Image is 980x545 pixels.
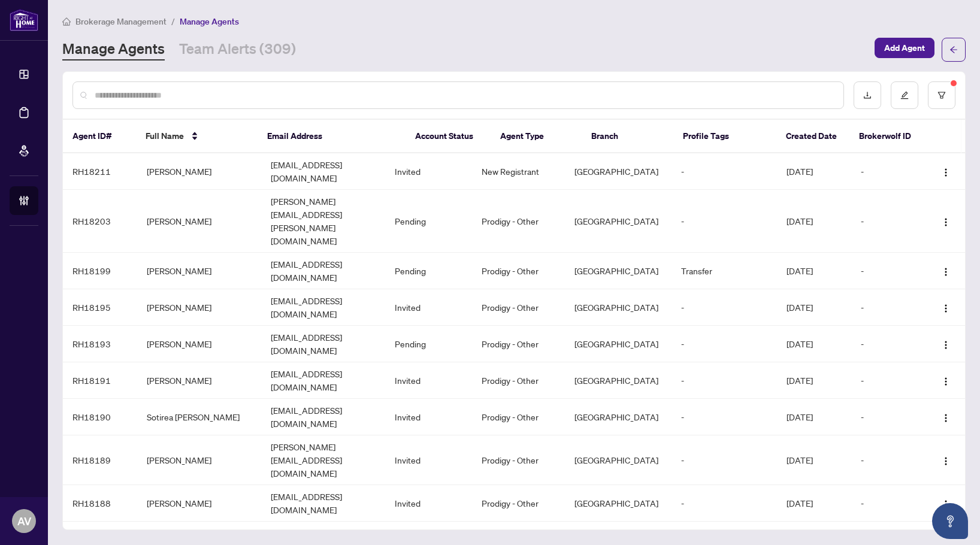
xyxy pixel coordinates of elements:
[385,399,472,435] td: Invited
[565,362,672,399] td: [GEOGRAPHIC_DATA]
[10,9,38,31] img: logo
[385,253,472,289] td: Pending
[261,153,385,190] td: [EMAIL_ADDRESS][DOMAIN_NAME]
[137,153,261,190] td: [PERSON_NAME]
[63,153,137,190] td: RH18211
[179,39,296,60] a: Team Alerts (309)
[137,289,261,326] td: [PERSON_NAME]
[146,129,184,143] span: Full Name
[565,153,672,190] td: [GEOGRAPHIC_DATA]
[884,38,925,57] span: Add Agent
[777,435,851,485] td: [DATE]
[63,435,137,485] td: RH18189
[385,289,472,326] td: Invited
[180,16,239,27] span: Manage Agents
[385,485,472,522] td: Invited
[777,153,851,190] td: [DATE]
[941,456,951,466] img: Logo
[851,289,925,326] td: -
[936,334,955,353] button: Logo
[875,38,934,58] button: Add Agent
[472,435,565,485] td: Prodigy - Other
[777,190,851,253] td: [DATE]
[472,153,565,190] td: New Registrant
[75,16,167,27] span: Brokerage Management
[672,190,777,253] td: -
[936,493,955,513] button: Logo
[171,14,175,28] li: /
[137,399,261,435] td: Sotirea [PERSON_NAME]
[672,253,777,289] td: Transfer
[672,326,777,362] td: -
[941,413,951,423] img: Logo
[63,190,137,253] td: RH18203
[941,377,951,386] img: Logo
[472,326,565,362] td: Prodigy - Other
[891,81,918,109] button: edit
[491,120,582,153] th: Agent Type
[261,435,385,485] td: [PERSON_NAME][EMAIL_ADDRESS][DOMAIN_NAME]
[17,513,31,529] span: AV
[63,326,137,362] td: RH18193
[565,485,672,522] td: [GEOGRAPHIC_DATA]
[777,362,851,399] td: [DATE]
[941,499,951,509] img: Logo
[63,289,137,326] td: RH18195
[385,326,472,362] td: Pending
[472,485,565,522] td: Prodigy - Other
[851,326,925,362] td: -
[63,399,137,435] td: RH18190
[385,362,472,399] td: Invited
[863,91,872,99] span: download
[851,485,925,522] td: -
[565,289,672,326] td: [GEOGRAPHIC_DATA]
[672,362,777,399] td: -
[62,17,71,26] span: home
[137,326,261,362] td: [PERSON_NAME]
[851,362,925,399] td: -
[261,485,385,522] td: [EMAIL_ADDRESS][DOMAIN_NAME]
[63,485,137,522] td: RH18188
[936,211,955,231] button: Logo
[136,120,258,153] th: Full Name
[949,46,958,54] span: arrow-left
[261,253,385,289] td: [EMAIL_ADDRESS][DOMAIN_NAME]
[565,253,672,289] td: [GEOGRAPHIC_DATA]
[672,153,777,190] td: -
[776,120,849,153] th: Created Date
[851,435,925,485] td: -
[137,485,261,522] td: [PERSON_NAME]
[936,162,955,181] button: Logo
[851,253,925,289] td: -
[936,450,955,470] button: Logo
[63,362,137,399] td: RH18191
[851,153,925,190] td: -
[137,435,261,485] td: [PERSON_NAME]
[928,81,955,109] button: filter
[672,485,777,522] td: -
[851,399,925,435] td: -
[936,407,955,426] button: Logo
[900,91,909,99] span: edit
[565,190,672,253] td: [GEOGRAPHIC_DATA]
[472,289,565,326] td: Prodigy - Other
[472,362,565,399] td: Prodigy - Other
[385,153,472,190] td: Invited
[777,253,851,289] td: [DATE]
[941,304,951,313] img: Logo
[565,435,672,485] td: [GEOGRAPHIC_DATA]
[472,253,565,289] td: Prodigy - Other
[261,399,385,435] td: [EMAIL_ADDRESS][DOMAIN_NAME]
[63,253,137,289] td: RH18199
[385,190,472,253] td: Pending
[936,261,955,280] button: Logo
[672,289,777,326] td: -
[137,190,261,253] td: [PERSON_NAME]
[406,120,491,153] th: Account Status
[672,399,777,435] td: -
[936,371,955,390] button: Logo
[565,326,672,362] td: [GEOGRAPHIC_DATA]
[777,485,851,522] td: [DATE]
[385,435,472,485] td: Invited
[137,362,261,399] td: [PERSON_NAME]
